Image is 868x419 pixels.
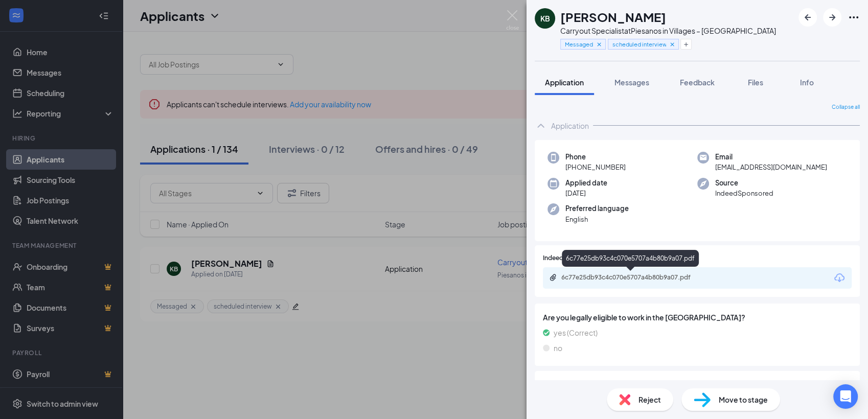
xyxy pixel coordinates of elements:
[748,78,763,87] span: Files
[612,40,666,49] span: scheduled interview
[680,78,715,87] span: Feedback
[798,8,817,27] button: ArrowLeftNew
[543,253,588,263] span: Indeed Resume
[638,394,661,405] span: Reject
[715,188,773,198] span: IndeedSponsored
[848,11,860,24] svg: Ellipses
[669,41,676,48] svg: Cross
[549,273,715,283] a: Paperclip6c77e25db93c4c070e5707a4b80b9a07.pdf
[545,78,584,87] span: Application
[719,394,768,405] span: Move to stage
[543,312,852,323] span: Are you legally eligible to work in the [GEOGRAPHIC_DATA]?
[565,188,607,198] span: [DATE]
[614,78,649,87] span: Messages
[565,203,629,214] span: Preferred language
[596,41,603,48] svg: Cross
[802,11,814,24] svg: ArrowLeftNew
[554,327,598,338] span: yes (Correct)
[715,178,773,188] span: Source
[800,78,814,87] span: Info
[715,152,827,162] span: Email
[565,178,607,188] span: Applied date
[565,162,626,172] span: [PHONE_NUMBER]
[683,41,689,48] svg: Plus
[826,11,838,24] svg: ArrowRight
[832,103,860,111] span: Collapse all
[562,250,699,267] div: 6c77e25db93c4c070e5707a4b80b9a07.pdf
[680,39,692,50] button: Plus
[833,272,846,284] svg: Download
[560,26,776,36] div: Carryout Specialist at Piesanos in Villages – [GEOGRAPHIC_DATA]
[715,162,827,172] span: [EMAIL_ADDRESS][DOMAIN_NAME]
[549,273,557,282] svg: Paperclip
[554,342,562,354] span: no
[543,379,852,390] span: Are you at least [DEMOGRAPHIC_DATA]?
[535,120,547,132] svg: ChevronUp
[565,40,593,49] span: Messaged
[540,13,550,24] div: KB
[560,8,666,26] h1: [PERSON_NAME]
[561,273,704,282] div: 6c77e25db93c4c070e5707a4b80b9a07.pdf
[565,214,629,224] span: English
[565,152,626,162] span: Phone
[833,384,858,409] div: Open Intercom Messenger
[551,121,589,131] div: Application
[823,8,841,27] button: ArrowRight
